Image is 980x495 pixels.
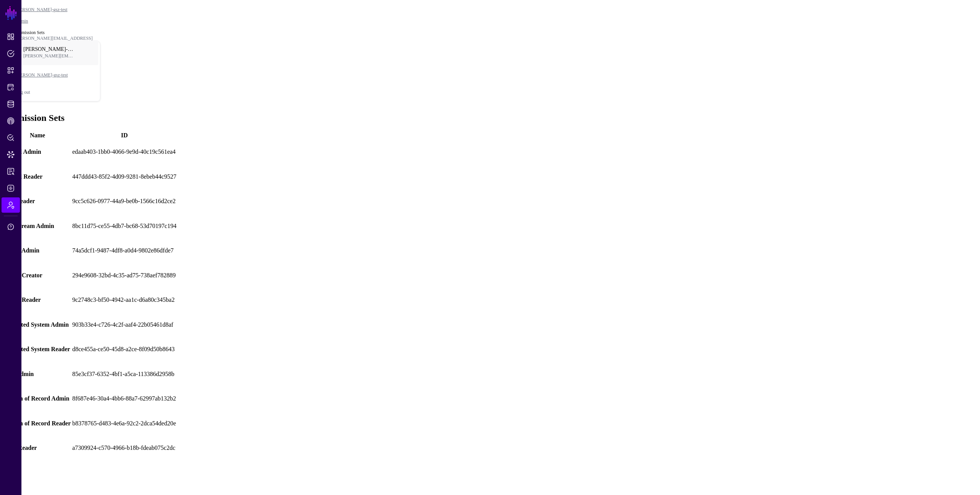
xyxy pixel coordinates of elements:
h4: Log Stream Admin [4,223,71,230]
span: [PERSON_NAME][EMAIL_ADDRESS] [23,53,75,59]
a: Admin [2,197,20,213]
h4: Policy Reader [4,296,71,303]
div: 294e9608-32bd-4c35-ad75-738aef782889 [72,272,176,279]
div: 903b33e4-c726-4c2f-aaf4-22b05461d8af [72,321,176,328]
span: Support [7,223,15,231]
h4: User Reader [4,445,71,451]
a: Data Lens [2,147,20,162]
span: CAEP Hub [7,117,15,125]
h4: System of Record Admin [4,395,71,402]
div: b8378765-d483-4e6a-92c2-2dca54ded20e [72,420,176,427]
h4: Policy Admin [4,247,71,254]
a: Protected Systems [2,80,20,95]
div: Log out [16,90,100,95]
h4: SSF Admin [4,371,71,378]
div: a7309924-c570-4966-b18b-fdeab075c2dc [72,445,176,451]
span: Logs [7,184,15,192]
h2: Permission Sets [3,113,977,123]
div: 8f687e46-30a4-4bb6-88a7-62997ab132b2 [72,395,176,402]
a: Policy Lens [2,130,20,145]
div: d8ce455a-ce50-45d8-a2ce-8f09d50b8643 [72,346,176,353]
span: Policies [7,50,15,57]
div: 447ddd43-85f2-4d09-9281-8ebeb44c9527 [72,173,176,180]
span: Data Lens [7,151,15,158]
th: ID [72,132,177,139]
h4: System of Record Reader [4,420,71,427]
span: Policy Lens [7,134,15,142]
a: Snippets [2,63,20,78]
th: Name [4,132,71,139]
div: / [15,13,965,18]
span: Dashboard [7,33,15,41]
a: Reports [2,164,20,179]
a: [PERSON_NAME]-gsz-test [15,7,67,12]
h4: Protected System Reader [4,346,71,353]
h4: Policy Creator [4,272,71,279]
div: 9c2748c3-bf50-4942-aa1c-d6a80c345ba2 [72,296,176,303]
a: Policies [2,46,20,61]
span: Identity Data Fabric [7,100,15,108]
a: CAEP Hub [2,113,20,129]
div: 8bc11d75-ce55-4db7-bc68-53d70197c194 [72,223,176,230]
span: Admin [7,201,15,209]
a: Logs [2,181,20,196]
span: [PERSON_NAME]-gsz-test [23,46,75,52]
a: Dashboard [2,29,20,44]
span: Snippets [7,67,15,74]
a: Admin [15,18,28,24]
div: / [15,24,965,30]
div: edaab403-1bb0-4066-9e9d-40c19c561ea4 [72,148,176,155]
h4: Global Reader [4,173,71,180]
a: SGNL [5,5,18,21]
div: 74a5dcf1-9487-4df8-a0d4-9802e86dfde7 [72,247,176,254]
span: Reports [7,168,15,175]
a: [PERSON_NAME]-gsz-test [16,63,100,87]
h4: Global Admin [4,148,71,155]
div: [PERSON_NAME][EMAIL_ADDRESS] [15,36,100,41]
strong: Permission Sets [15,30,44,35]
a: Identity Data Fabric [2,96,20,112]
span: [PERSON_NAME]-gsz-test [16,72,77,78]
div: 9cc5c626-0977-44a9-be0b-1566c16d2ce2 [72,198,176,205]
h4: Log Reader [4,198,71,205]
span: Protected Systems [7,83,15,91]
h4: Protected System Admin [4,321,71,328]
div: 85e3cf37-6352-4bf1-a5ca-113386d2958b [72,371,176,378]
